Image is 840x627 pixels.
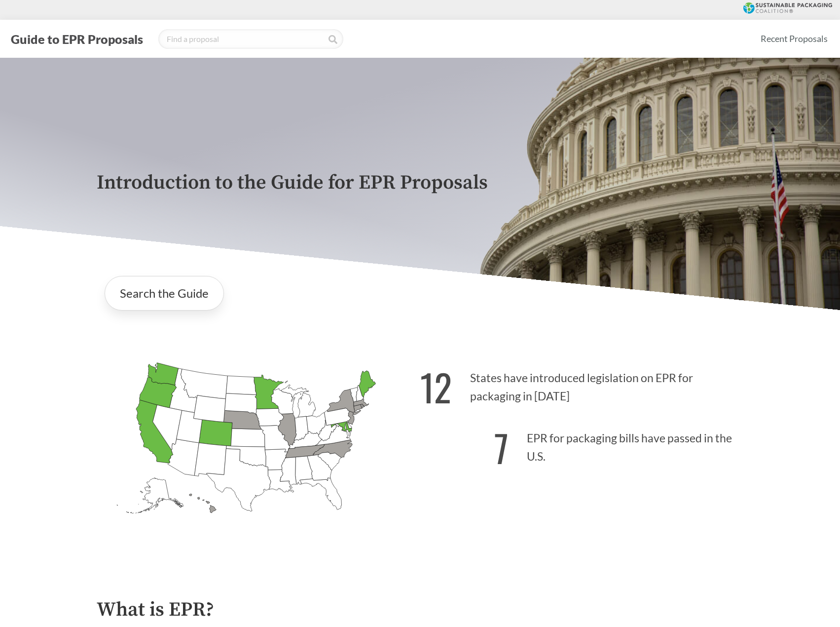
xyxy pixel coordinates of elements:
[494,420,509,475] strong: 7
[158,29,343,49] input: Find a proposal
[8,31,146,47] button: Guide to EPR Proposals
[420,354,744,415] p: States have introduced legislation on EPR for packaging in [DATE]
[97,172,744,194] p: Introduction to the Guide for EPR Proposals
[105,276,224,311] a: Search the Guide
[97,599,744,621] h2: What is EPR?
[420,414,744,475] p: EPR for packaging bills have passed in the U.S.
[420,359,452,414] strong: 12
[756,28,832,50] a: Recent Proposals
